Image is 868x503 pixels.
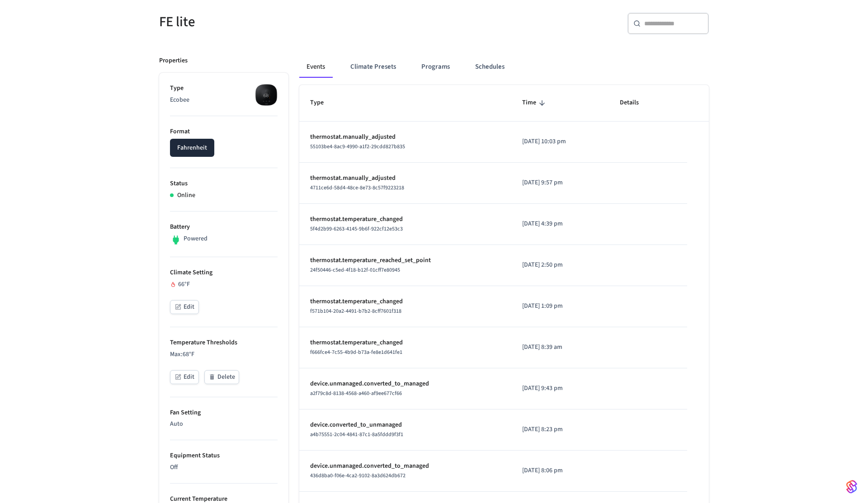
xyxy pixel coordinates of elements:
p: thermostat.temperature_changed [310,215,500,224]
p: Online [177,191,195,200]
p: Auto [170,419,278,429]
span: a2f79c8d-8138-4568-a460-af9ee677cf66 [310,390,402,397]
button: Schedules [468,56,512,78]
p: [DATE] 10:03 pm [522,137,598,146]
span: 436d8ba0-f06e-4ca2-9102-8a3d624db672 [310,472,406,479]
p: device.unmanaged.converted_to_managed [310,461,500,471]
p: Off [170,463,278,472]
p: thermostat.temperature_reached_set_point [310,256,500,265]
button: Events [299,56,332,78]
p: Properties [159,56,188,66]
span: 5f4d2b99-6263-4145-9b6f-922cf12e53c3 [310,225,403,233]
span: 4711ce6d-58d4-48ce-8e73-8c57f9223218 [310,184,404,192]
p: Type [170,84,278,93]
span: Time [522,96,548,110]
p: thermostat.temperature_changed [310,338,500,348]
button: Fahrenheit [170,139,214,157]
p: Powered [184,234,208,244]
p: [DATE] 8:06 pm [522,466,598,475]
p: [DATE] 2:50 pm [522,260,598,270]
span: a4b75551-2c04-4841-87c1-8a5fddd9f3f1 [310,431,403,438]
p: thermostat.temperature_changed [310,297,500,306]
img: ecobee_lite_3 [255,84,278,106]
h5: FE lite [159,13,429,31]
p: Fan Setting [170,408,278,418]
span: f571b104-20a2-4491-b7b2-8cff7601f318 [310,307,401,315]
p: thermostat.manually_adjusted [310,174,500,183]
p: Ecobee [170,95,278,105]
button: Programs [414,56,457,78]
span: Type [310,96,335,110]
p: Max: 68 °F [170,350,278,359]
p: device.unmanaged.converted_to_managed [310,379,500,389]
p: [DATE] 9:43 pm [522,384,598,393]
span: 24f50446-c5ed-4f18-b12f-01cff7e80945 [310,266,400,274]
p: Temperature Thresholds [170,338,278,348]
p: Format [170,127,278,136]
button: Climate Presets [343,56,403,78]
p: [DATE] 8:39 am [522,343,598,352]
button: Edit [170,370,199,384]
p: Battery [170,222,278,232]
p: [DATE] 1:09 pm [522,301,598,311]
p: [DATE] 4:39 pm [522,219,598,229]
p: [DATE] 8:23 pm [522,425,598,434]
div: 66 °F [170,280,278,289]
span: 55103be4-8ac9-4990-a1f2-29cdd827b835 [310,143,405,150]
button: Delete [204,370,239,384]
img: SeamLogoGradient.69752ec5.svg [846,479,857,494]
p: Climate Setting [170,268,278,277]
button: Edit [170,300,199,314]
span: f666fce4-7c55-4b9d-b73a-fe8e1d641fe1 [310,348,402,356]
span: Details [620,96,651,110]
p: [DATE] 9:57 pm [522,178,598,188]
p: thermostat.manually_adjusted [310,132,500,142]
p: Equipment Status [170,451,278,461]
p: device.converted_to_unmanaged [310,420,500,430]
p: Status [170,179,278,188]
